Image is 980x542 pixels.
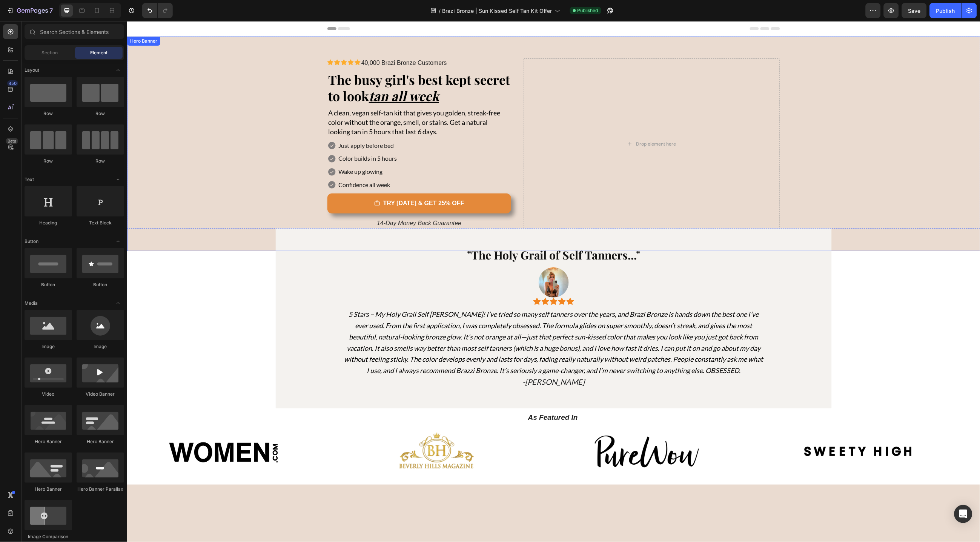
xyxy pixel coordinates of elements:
[25,238,38,245] span: Button
[25,300,38,307] span: Media
[77,486,124,493] div: Hero Banner Parallax
[242,66,312,83] u: tan all week
[3,3,56,18] button: 7
[25,343,72,350] div: Image
[902,3,927,18] button: Save
[25,486,72,493] div: Hero Banner
[25,24,124,39] input: Search Sections & Elements
[25,220,72,226] div: Heading
[401,392,451,400] strong: As Featured In
[201,88,373,115] span: A clean, vegan self-tan kit that gives you golden, streak-free color without the orange, smell, o...
[112,235,124,247] span: Toggle open
[954,505,972,523] div: Open Intercom Messenger
[463,411,576,449] img: Alt image
[6,138,18,144] div: Beta
[412,246,442,276] img: gempages_569775103198364896-69fb07dd-06e4-4b45-b78e-bd7793ba4fdb.png
[256,179,337,185] strong: TRY [DATE] & GET 25% OFF
[112,174,124,186] span: Toggle open
[201,50,383,83] span: The busy girl's best kept secret to look
[340,226,513,241] span: "The Holy Grail of Self Tanners..."
[674,411,788,449] img: Alt image
[7,80,18,86] div: 450
[112,64,124,76] span: Toggle open
[252,411,365,449] img: Alt image
[442,7,552,15] span: Brazi Bronze | Sun Kissed Self Tan Kit Offer
[42,49,58,56] span: Section
[77,391,124,398] div: Video Banner
[25,158,72,164] div: Row
[25,176,34,183] span: Text
[395,356,458,365] span: -[PERSON_NAME]
[77,281,124,288] div: Button
[25,281,72,288] div: Button
[578,7,598,14] span: Published
[77,438,124,445] div: Hero Banner
[234,38,320,45] span: 40,000 Brazi Bronze Customers
[112,297,124,309] span: Toggle open
[200,172,384,192] a: TRY [DATE] & GET 25% OFF
[90,49,108,56] span: Element
[142,3,173,18] div: Undo/Redo
[509,120,549,126] div: Drop element here
[77,343,124,350] div: Image
[217,289,636,353] span: 5 Stars – My Holy Grail Self [PERSON_NAME]! I’ve tried so many self tanners over the years, and B...
[211,145,270,156] p: Wake up glowing
[25,533,72,540] div: Image Comparison
[25,67,39,74] span: Layout
[77,110,124,117] div: Row
[25,391,72,398] div: Video
[211,132,270,143] p: Color builds in 5 hours
[25,110,72,117] div: Row
[211,119,270,130] p: Just apply before bed
[2,17,32,23] div: Hero Banner
[25,438,72,445] div: Hero Banner
[211,158,270,169] p: Confidence all week
[49,6,53,15] p: 7
[936,7,955,15] div: Publish
[908,8,921,14] span: Save
[439,7,441,15] span: /
[40,411,154,449] img: Alt image
[201,197,383,208] p: 14-Day Money Back Guarantee
[930,3,962,18] button: Publish
[77,158,124,164] div: Row
[77,220,124,226] div: Text Block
